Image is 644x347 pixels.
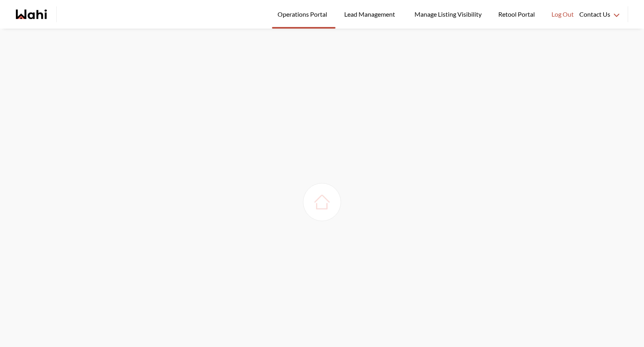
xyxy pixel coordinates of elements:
span: Lead Management [344,9,398,19]
span: Log Out [551,9,574,19]
a: Wahi homepage [16,10,47,19]
img: loading house image [311,191,333,213]
span: Operations Portal [278,9,330,19]
span: Manage Listing Visibility [412,9,484,19]
span: Retool Portal [498,9,537,19]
